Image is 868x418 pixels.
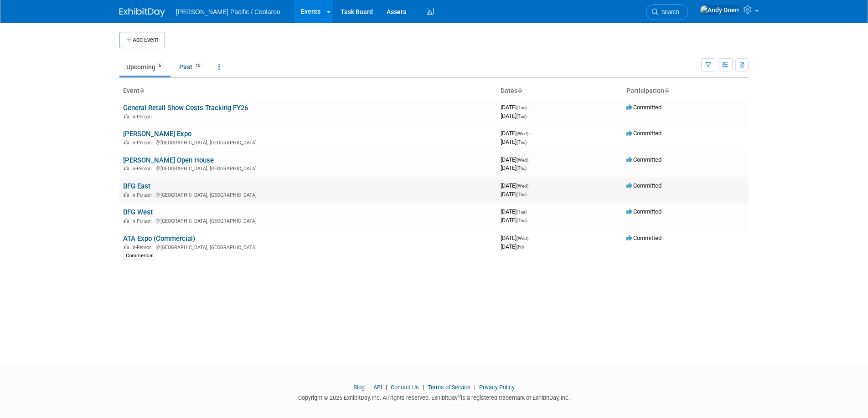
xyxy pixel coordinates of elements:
[528,104,529,111] span: -
[156,62,164,69] span: 6
[479,384,515,391] a: Privacy Policy
[383,384,389,391] span: |
[501,130,531,137] span: [DATE]
[530,156,531,163] span: -
[501,208,529,215] span: [DATE]
[517,166,527,171] span: (Thu)
[626,208,661,215] span: Committed
[123,234,195,243] a: ATA Expo (Commercial)
[517,131,528,136] span: (Wed)
[623,83,749,99] th: Participation
[501,217,527,224] span: [DATE]
[501,138,527,145] span: [DATE]
[501,191,527,198] span: [DATE]
[530,234,531,241] span: -
[428,384,470,391] a: Terms of Service
[501,104,529,111] span: [DATE]
[193,62,203,69] span: 15
[123,191,493,198] div: [GEOGRAPHIC_DATA], [GEOGRAPHIC_DATA]
[501,164,527,171] span: [DATE]
[497,83,623,99] th: Dates
[517,236,528,241] span: (Wed)
[517,192,527,197] span: (Thu)
[501,112,527,119] span: [DATE]
[172,58,210,76] a: Past15
[123,104,248,112] a: General Retail Show Costs Tracking FY26
[124,140,129,144] img: In-Person Event
[124,218,129,223] img: In-Person Event
[626,182,661,189] span: Committed
[123,243,493,250] div: [GEOGRAPHIC_DATA], [GEOGRAPHIC_DATA]
[366,384,372,391] span: |
[664,87,669,94] a: Sort by Participation Type
[530,130,531,137] span: -
[123,208,153,216] a: BFG West
[517,105,527,110] span: (Tue)
[501,234,531,241] span: [DATE]
[123,156,214,164] a: [PERSON_NAME] Open House
[124,114,129,118] img: In-Person Event
[119,83,497,99] th: Event
[131,166,155,172] span: In-Person
[700,5,740,15] img: Andy Doerr
[626,156,661,163] span: Committed
[139,87,144,94] a: Sort by Event Name
[517,114,527,119] span: (Tue)
[517,87,522,94] a: Sort by Start Date
[124,245,129,249] img: In-Person Event
[626,234,661,241] span: Committed
[123,130,191,138] a: [PERSON_NAME] Expo
[124,192,129,197] img: In-Person Event
[119,58,170,76] a: Upcoming6
[123,182,150,190] a: BFG East
[658,9,679,15] span: Search
[626,104,661,111] span: Committed
[131,140,155,146] span: In-Person
[119,32,165,48] button: Add Event
[517,184,528,189] span: (Wed)
[501,243,524,250] span: [DATE]
[123,217,493,224] div: [GEOGRAPHIC_DATA], [GEOGRAPHIC_DATA]
[646,4,688,20] a: Search
[501,182,531,189] span: [DATE]
[119,8,165,17] img: ExhibitDay
[123,164,493,172] div: [GEOGRAPHIC_DATA], [GEOGRAPHIC_DATA]
[131,192,155,198] span: In-Person
[373,384,382,391] a: API
[517,158,528,163] span: (Wed)
[517,209,527,214] span: (Tue)
[626,130,661,137] span: Committed
[131,218,155,224] span: In-Person
[472,384,478,391] span: |
[528,208,529,215] span: -
[123,252,156,260] div: Commercial
[131,114,155,120] span: In-Person
[517,218,527,223] span: (Thu)
[124,166,129,170] img: In-Person Event
[501,156,531,163] span: [DATE]
[517,140,527,145] span: (Thu)
[391,384,419,391] a: Contact Us
[458,393,461,398] sup: ®
[530,182,531,189] span: -
[517,245,524,250] span: (Fri)
[123,138,493,146] div: [GEOGRAPHIC_DATA], [GEOGRAPHIC_DATA]
[131,245,155,250] span: In-Person
[353,384,365,391] a: Blog
[176,8,280,15] span: [PERSON_NAME] Pacific / Coolaroo
[420,384,426,391] span: |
